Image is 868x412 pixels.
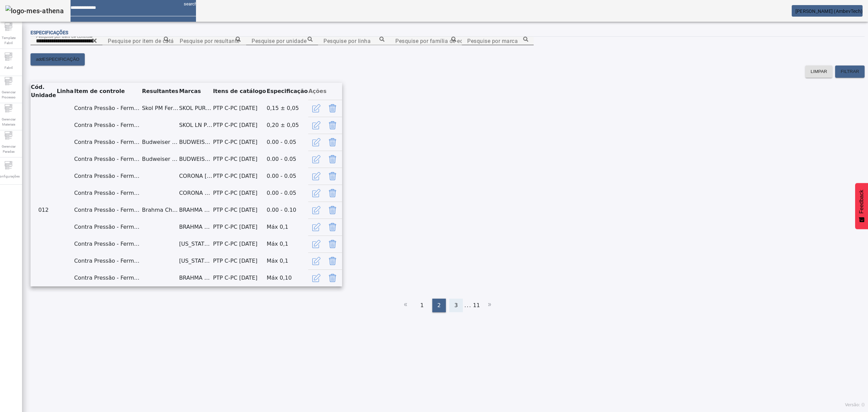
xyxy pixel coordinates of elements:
button: Delete [324,151,341,167]
td: PTP C-PC [DATE] [213,100,266,117]
button: FILTRAR [835,65,865,78]
span: ESPECIFICAÇÃO [43,56,79,63]
td: Contra Pressão - Fermentação [74,252,142,269]
td: Budweiser Zero Dealcoolizada Fermentada [142,134,179,151]
td: PTP C-PC [DATE] [213,151,266,168]
img: logo-mes-athena [5,5,64,16]
input: Number [180,37,241,45]
input: Number [467,37,528,45]
td: PTP C-PC [DATE] [213,219,266,236]
mat-label: Pesquise por unidade [252,38,307,44]
td: Contra Pressão - Fermentação [74,236,142,252]
button: Delete [324,134,341,150]
th: Resultantes [142,83,179,100]
td: Contra Pressão - Fermentação [74,185,142,202]
td: Contra Pressão - Fermentação [74,151,142,168]
input: Number [36,37,97,45]
td: 0.00 - 0.05 [267,134,308,151]
th: Marcas [179,83,213,100]
td: Contra Pressão - Fermentação [74,269,142,286]
input: Number [108,37,169,45]
td: 0,15 ± 0,05 [267,100,308,117]
button: Delete [324,270,341,286]
mat-label: Pesquise por marca [467,38,518,44]
button: Delete [324,202,341,218]
td: 0.00 - 0.05 [267,151,308,168]
td: SKOL LN PURO MALTE [179,117,213,134]
td: PTP C-PC [DATE] [213,269,266,286]
button: Delete [324,100,341,116]
td: Contra Pressão - Fermentação [74,117,142,134]
th: Especificação [267,83,308,100]
td: BRAHMA CHOPP [179,202,213,219]
td: CORONA [DEMOGRAPHIC_DATA] [179,168,213,185]
td: Budweiser Zero Fermentada [142,151,179,168]
td: Contra Pressão - Fermentação [74,219,142,236]
li: ... [465,299,471,312]
td: 012 [31,202,56,219]
button: Delete [324,253,341,269]
button: Delete [324,168,341,184]
td: PTP C-PC [DATE] [213,185,266,202]
button: Delete [324,236,341,252]
td: BRAHMA DUPLO MALTE [179,219,213,236]
td: 0,20 ± 0,05 [267,117,308,134]
td: BUDWEISER ZERO [179,151,213,168]
td: 0.00 - 0.05 [267,185,308,202]
span: 3 [454,301,458,310]
mat-label: Pesquise por resultante [180,38,240,44]
td: 0.00 - 0.05 [267,168,308,185]
td: Máx 0,1 [267,219,308,236]
span: [PERSON_NAME] (AmbevTech) [795,8,863,14]
td: PTP C-PC [DATE] [213,236,266,252]
td: BRAHMA CHOPP [179,269,213,286]
td: Máx 0,10 [267,269,308,286]
td: [US_STATE] APPIA [179,236,213,252]
td: Contra Pressão - Fermentação [74,100,142,117]
td: PTP C-PC [DATE] [213,168,266,185]
td: Contra Pressão - Fermentação [74,168,142,185]
td: Contra Pressão - Fermentação [74,134,142,151]
th: Cód. Unidade [31,83,56,100]
td: BUDWEISER ZERO [179,134,213,151]
th: Item de controle [74,83,142,100]
span: FILTRAR [841,68,859,75]
td: PTP C-PC [DATE] [213,117,266,134]
button: Feedback - Mostrar pesquisa [855,183,868,229]
button: Delete [324,117,341,133]
button: Delete [324,219,341,235]
button: addESPECIFICAÇÃO [31,53,85,65]
td: Skol PM Fermentada [142,100,179,117]
td: Brahma Chopp 18 FERMAT [142,202,179,219]
span: 1 [420,301,424,310]
td: 0.00 - 0.10 [267,202,308,219]
th: Ações [308,83,342,100]
th: Itens de catálogo [213,83,266,100]
td: [US_STATE] INDICA [179,252,213,269]
span: LIMPAR [811,68,827,75]
button: LIMPAR [805,65,833,78]
td: PTP C-PC [DATE] [213,202,266,219]
td: CORONA ZERO [179,185,213,202]
td: Máx 0,1 [267,236,308,252]
button: Delete [324,185,341,201]
td: PTP C-PC [DATE] [213,134,266,151]
mat-label: Pesquise por família de equipamento [395,38,491,44]
mat-label: Pesquise por item de controle [36,34,93,39]
span: Especificações [31,30,68,35]
span: Feedback [859,190,865,213]
td: Contra Pressão - Fermentação [74,202,142,219]
mat-label: Pesquise por item de catálogo [108,38,185,44]
input: Number [395,37,456,45]
input: Number [323,37,384,45]
span: Fabril [2,63,15,72]
th: Linha [56,83,74,100]
span: Versão: () [845,402,865,407]
input: Number [252,37,313,45]
td: PTP C-PC [DATE] [213,252,266,269]
li: 11 [473,299,480,312]
td: SKOL PURO MALTE [179,100,213,117]
td: Máx 0,1 [267,252,308,269]
mat-label: Pesquise por linha [323,38,371,44]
